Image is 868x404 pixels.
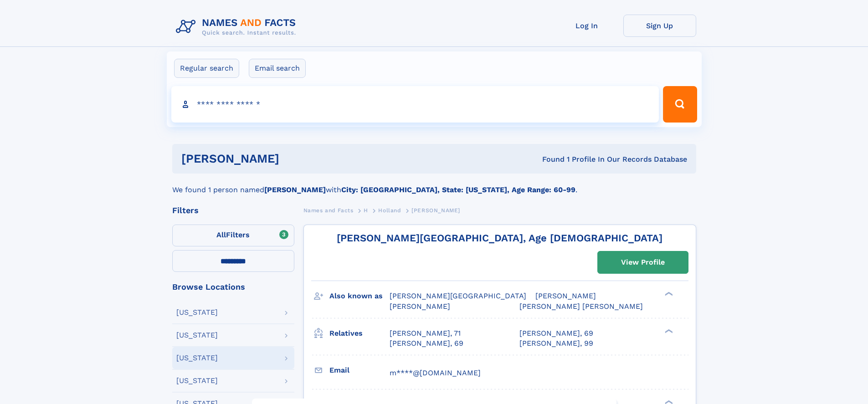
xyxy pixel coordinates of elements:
[181,153,411,164] h1: [PERSON_NAME]
[378,205,401,216] a: Holland
[171,86,659,123] input: search input
[663,86,697,123] button: Search Button
[378,207,401,214] span: Holland
[621,252,665,273] div: View Profile
[390,338,463,348] a: [PERSON_NAME], 69
[519,338,593,348] a: [PERSON_NAME], 99
[176,377,218,384] div: [US_STATE]
[519,328,593,338] a: [PERSON_NAME], 69
[337,232,663,244] a: [PERSON_NAME][GEOGRAPHIC_DATA], Age [DEMOGRAPHIC_DATA]
[172,206,294,215] div: Filters
[663,328,673,334] div: ❯
[623,15,696,37] a: Sign Up
[329,326,390,341] h3: Relatives
[519,302,643,311] span: [PERSON_NAME] [PERSON_NAME]
[172,225,294,246] label: Filters
[172,283,294,291] div: Browse Locations
[329,363,390,378] h3: Email
[172,174,696,195] div: We found 1 person named with .
[550,15,623,37] a: Log In
[341,185,575,194] b: City: [GEOGRAPHIC_DATA], State: [US_STATE], Age Range: 60-99
[364,205,368,216] a: H
[216,230,226,239] span: All
[329,288,390,304] h3: Also known as
[176,354,218,362] div: [US_STATE]
[411,207,460,214] span: [PERSON_NAME]
[390,328,461,338] a: [PERSON_NAME], 71
[176,332,218,339] div: [US_STATE]
[174,59,239,78] label: Regular search
[390,291,526,300] span: [PERSON_NAME][GEOGRAPHIC_DATA]
[390,302,450,311] span: [PERSON_NAME]
[172,15,303,39] img: Logo Names and Facts
[663,291,673,297] div: ❯
[598,251,688,273] a: View Profile
[364,207,368,214] span: H
[303,205,354,216] a: Names and Facts
[176,309,218,316] div: [US_STATE]
[411,154,687,164] div: Found 1 Profile In Our Records Database
[264,185,326,194] b: [PERSON_NAME]
[535,291,596,300] span: [PERSON_NAME]
[249,59,306,78] label: Email search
